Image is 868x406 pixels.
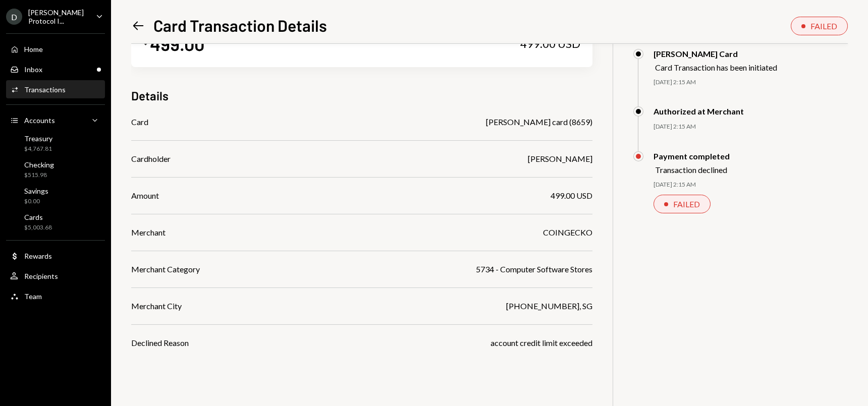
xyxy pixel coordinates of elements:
a: Inbox [6,60,105,78]
div: account credit limit exceeded [491,337,592,349]
div: Declined Reason [131,337,189,349]
div: [PERSON_NAME] Protocol I... [28,8,88,25]
div: [PERSON_NAME] card (8659) [486,116,592,128]
div: Authorized at Merchant [654,106,744,116]
a: Cards$5,003.68 [6,210,105,234]
div: COINGECKO [543,226,592,239]
div: $515.98 [24,171,54,180]
a: Home [6,40,105,58]
div: Transaction declined [655,165,730,175]
a: Treasury$4,767.81 [6,131,105,155]
div: Amount [131,190,159,202]
div: Payment completed [654,151,730,161]
a: Recipients [6,267,105,285]
div: [PERSON_NAME] Card [654,49,777,59]
a: Rewards [6,247,105,265]
div: Checking [24,160,54,169]
div: Treasury [24,134,52,143]
div: Merchant Category [131,263,200,275]
div: Rewards [24,252,52,260]
div: Accounts [24,116,55,125]
a: Savings$0.00 [6,184,105,208]
div: Cards [24,213,52,221]
div: [PERSON_NAME] [528,153,592,165]
div: Recipients [24,272,58,280]
div: $5,003.68 [24,223,52,232]
div: Cardholder [131,153,171,165]
div: $4,767.81 [24,145,52,153]
div: Team [24,292,42,301]
div: 5734 - Computer Software Stores [476,263,592,275]
div: [DATE] 2:15 AM [654,123,848,131]
div: [DATE] 2:15 AM [654,78,848,87]
div: Transactions [24,85,66,94]
div: Merchant [131,226,166,239]
a: Team [6,287,105,305]
a: Transactions [6,80,105,98]
div: FAILED [673,199,700,209]
div: Card Transaction has been initiated [655,63,777,72]
div: Card [131,116,148,128]
a: Checking$515.98 [6,157,105,182]
div: 499.00 USD [551,190,592,202]
a: Accounts [6,111,105,129]
div: Home [24,45,43,53]
h1: Card Transaction Details [153,15,327,35]
div: Merchant City [131,300,182,312]
div: [DATE] 2:15 AM [654,181,848,189]
div: Savings [24,187,48,195]
div: FAILED [810,21,837,31]
div: Inbox [24,65,42,74]
div: $0.00 [24,197,48,206]
h3: Details [131,87,169,104]
div: [PHONE_NUMBER], SG [506,300,592,312]
div: D [6,9,22,25]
